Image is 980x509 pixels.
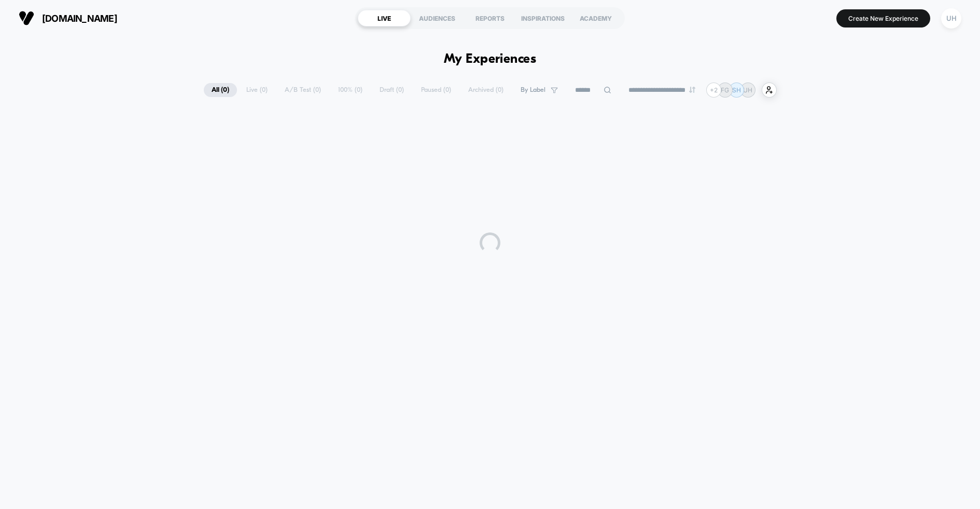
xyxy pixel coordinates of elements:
img: end [689,87,695,93]
button: UH [938,8,964,29]
button: [DOMAIN_NAME] [16,10,120,26]
span: [DOMAIN_NAME] [42,13,117,24]
div: + 2 [706,82,721,98]
span: By Label [521,86,545,94]
div: ACADEMY [569,10,622,26]
p: SH [732,86,741,94]
div: UH [941,8,961,29]
div: AUDIENCES [411,10,464,26]
p: UH [743,86,752,94]
div: INSPIRATIONS [516,10,569,26]
p: FG [721,86,729,94]
img: Visually logo [19,10,34,26]
div: LIVE [358,10,411,26]
span: All ( 0 ) [204,83,237,97]
button: Create New Experience [836,9,930,27]
h1: My Experiences [444,52,537,67]
div: REPORTS [464,10,516,26]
